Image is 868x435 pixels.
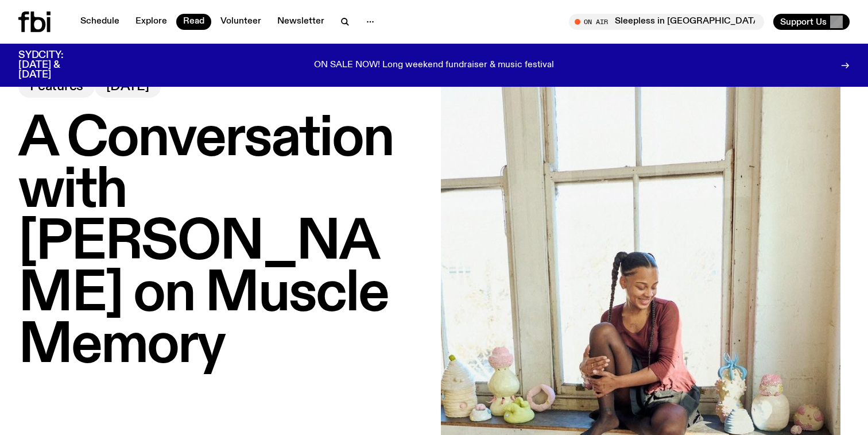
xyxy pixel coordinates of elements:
a: Read [176,14,211,30]
h3: SYDCITY: [DATE] & [DATE] [18,51,92,80]
a: Explore [129,14,174,30]
span: Features [30,80,83,93]
span: Support Us [780,17,827,27]
a: Volunteer [214,14,268,30]
button: Support Us [773,14,850,30]
span: [DATE] [106,80,149,93]
button: On AirSleepless in [GEOGRAPHIC_DATA] [569,14,764,30]
p: ON SALE NOW! Long weekend fundraiser & music festival [314,60,554,71]
a: Schedule [73,14,126,30]
h1: A Conversation with [PERSON_NAME] on Muscle Memory [18,114,427,372]
a: Newsletter [270,14,331,30]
